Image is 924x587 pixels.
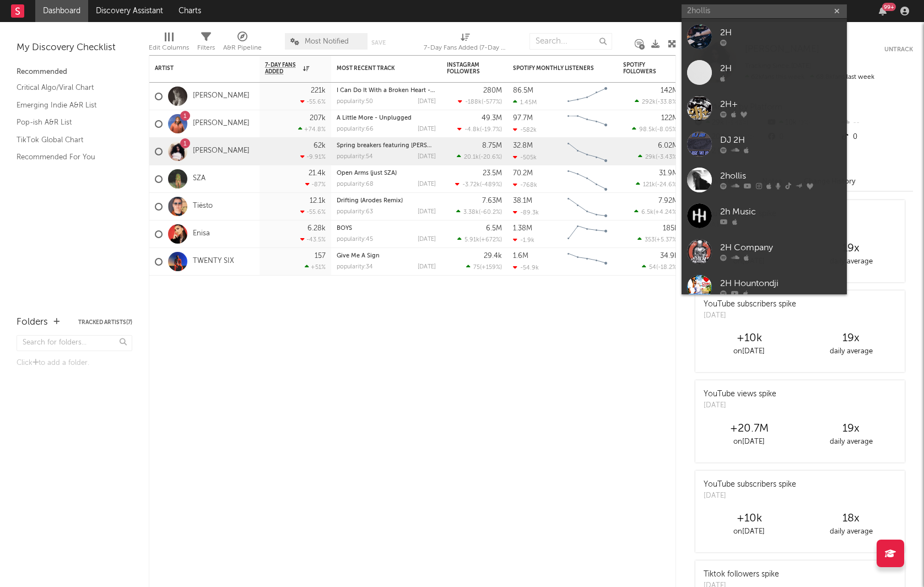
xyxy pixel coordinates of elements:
div: My Discovery Checklist [17,41,132,55]
span: -19.7 % [482,127,500,133]
div: 2H Hountondji [720,277,841,290]
span: 121k [643,182,655,188]
div: Folders [17,316,48,329]
div: ( ) [457,236,502,243]
div: 97.7M [513,115,533,122]
div: on [DATE] [698,525,800,538]
a: Emerging Indie A&R List [17,99,121,111]
a: Drifting (Arodes Remix) [337,198,403,204]
div: 2H Company [720,241,841,255]
span: 98.5k [639,127,655,133]
div: on [DATE] [698,345,800,358]
div: 7.92M [658,197,678,204]
a: 2H Company [682,234,847,270]
div: Spotify Monthly Listeners [513,65,596,72]
div: ( ) [642,263,678,271]
a: 2h Music [682,198,847,234]
span: -577 % [483,99,500,105]
div: 8.75M [482,142,502,149]
div: 21.4k [309,170,326,177]
div: 1.38M [513,225,532,232]
div: -9.91 % [300,153,326,160]
span: -60.2 % [480,209,500,216]
input: Search for folders... [17,335,132,351]
span: 5.91k [464,237,479,243]
div: 2H+ [720,98,841,111]
div: daily average [800,345,902,358]
div: 2hollis [720,170,841,183]
div: [DATE] [704,491,796,502]
a: I Can Do It With a Broken Heart - [PERSON_NAME] Remix [337,88,499,94]
div: -43.5 % [300,236,326,243]
div: -- [840,116,913,130]
div: 34.9k [660,252,678,260]
div: -505k [513,154,537,161]
svg: Chart title [563,83,612,110]
span: -4.8k [464,127,480,133]
a: SZA [193,174,206,184]
span: Most Notified [305,38,349,45]
div: +74.8 % [298,126,326,133]
div: 49.3M [482,115,502,122]
span: +672 % [481,237,500,243]
div: YouTube views spike [704,389,776,400]
div: 0 [840,130,913,144]
div: 157 [315,252,326,260]
div: [DATE] [418,236,436,243]
div: ( ) [456,208,502,216]
div: Artist [155,65,237,72]
button: Untrack [884,44,913,55]
div: Filters [197,41,215,55]
div: daily average [800,525,902,538]
a: 2H Hountondji [682,270,847,305]
span: -18.2 % [658,265,677,271]
input: Search... [529,33,612,50]
div: 32.8M [513,142,533,149]
span: -24.6 % [657,182,677,188]
a: Tiësto [193,202,213,211]
span: 29k [645,154,656,160]
span: 7-Day Fans Added [265,62,300,75]
div: 7.63M [482,197,502,204]
div: popularity: 63 [337,209,373,215]
div: +10k [698,512,800,525]
button: Tracked Artists(7) [78,320,132,325]
div: DJ 2H [720,134,841,147]
div: Tiktok followers spike [704,569,779,580]
div: 62k [314,142,326,149]
div: Click to add a folder. [17,357,132,370]
span: 75 [473,265,480,271]
div: ( ) [635,98,678,105]
div: ( ) [458,98,502,105]
div: ( ) [455,181,502,188]
span: -33.8 % [657,99,677,105]
span: +4.24 % [655,209,677,216]
a: Recommended For You [17,151,121,163]
div: 2H [720,62,841,76]
a: DJ 2H [682,126,847,162]
div: I Can Do It With a Broken Heart - Dombresky Remix [337,88,436,94]
div: ( ) [636,181,678,188]
div: Open Arms (just SZA) [337,170,436,176]
a: TWENTY SIX [193,257,234,266]
svg: Chart title [563,165,612,193]
a: Open Arms (just SZA) [337,170,397,176]
div: 19 x [800,242,902,255]
svg: Chart title [563,193,612,220]
svg: Chart title [563,220,612,248]
div: [DATE] [418,99,436,105]
a: A Little More - Unplugged [337,115,412,121]
div: daily average [800,435,902,449]
div: popularity: 68 [337,181,374,187]
div: Recommended [17,66,132,79]
div: 99 + [882,3,896,11]
div: -768k [513,181,537,189]
span: -489 % [482,182,500,188]
a: [PERSON_NAME] [193,119,250,128]
span: -8.05 % [657,127,677,133]
div: 142M [661,87,678,94]
a: 2H [682,55,847,90]
input: Search for artists [682,4,847,18]
div: popularity: 45 [337,236,373,243]
div: 122M [661,115,678,122]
